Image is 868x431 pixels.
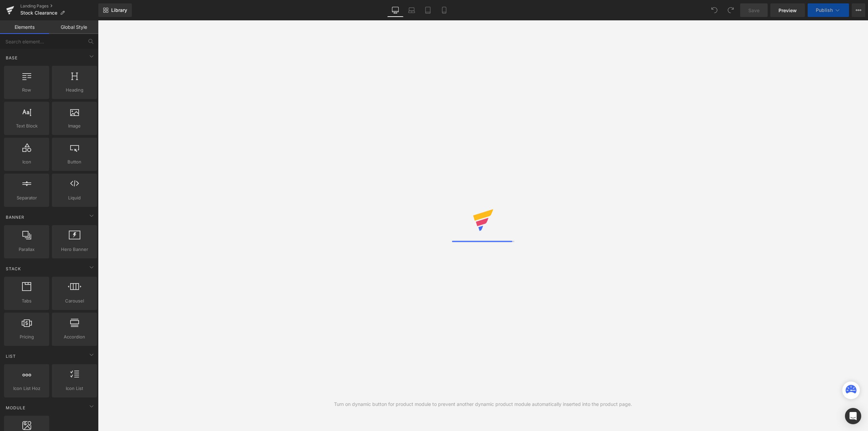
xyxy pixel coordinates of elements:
[708,3,721,17] button: Undo
[436,3,452,17] a: Mobile
[5,405,26,411] span: Module
[20,10,57,16] span: Stock Clearance
[54,158,95,165] span: Button
[6,158,47,165] span: Icon
[6,385,47,392] span: Icon List Hoz
[5,55,18,61] span: Base
[5,214,25,220] span: Banner
[54,246,95,253] span: Hero Banner
[111,7,127,13] span: Library
[845,408,861,424] div: Open Intercom Messenger
[5,353,17,359] span: List
[770,3,805,17] a: Preview
[54,297,95,305] span: Carousel
[748,7,759,14] span: Save
[724,3,737,17] button: Redo
[6,86,47,94] span: Row
[54,385,95,392] span: Icon List
[49,20,98,34] a: Global Style
[20,3,98,9] a: Landing Pages
[6,297,47,305] span: Tabs
[6,246,47,253] span: Parallax
[403,3,420,17] a: Laptop
[6,122,47,130] span: Text Block
[54,122,95,130] span: Image
[808,3,849,17] button: Publish
[5,266,22,272] span: Stack
[54,86,95,94] span: Heading
[387,3,403,17] a: Desktop
[98,3,132,17] a: New Library
[852,3,865,17] button: More
[334,400,632,408] div: Turn on dynamic button for product module to prevent another dynamic product module automatically...
[54,194,95,201] span: Liquid
[6,194,47,201] span: Separator
[816,7,833,13] span: Publish
[54,333,95,340] span: Accordion
[420,3,436,17] a: Tablet
[6,333,47,340] span: Pricing
[778,7,797,14] span: Preview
